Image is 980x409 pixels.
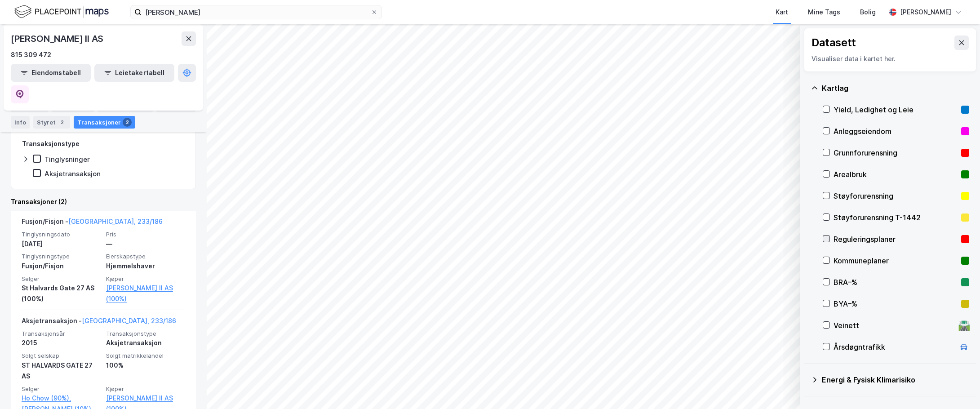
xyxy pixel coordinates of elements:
div: Hjemmelshaver [106,261,185,271]
span: Kjøper [106,385,185,393]
div: 2015 [22,338,101,348]
div: 100% [106,360,185,371]
div: Reguleringsplaner [834,234,958,245]
button: Leietakertabell [94,64,174,82]
input: Søk på adresse, matrikkel, gårdeiere, leietakere eller personer [142,5,371,19]
div: Årsdøgntrafikk [834,342,955,352]
div: Mine Tags [808,7,840,18]
div: Bolig [860,7,876,18]
div: [DATE] [22,239,101,249]
div: Kartlag [822,83,969,93]
span: Kjøper [106,275,185,283]
div: 815 309 472 [11,49,51,60]
iframe: Chat Widget [935,366,980,409]
div: Aksjetransaksjon - [22,316,176,330]
div: Kontrollprogram for chat [935,366,980,409]
a: Ho Chow (90%), [22,393,101,404]
div: Transaksjoner (2) [11,196,196,207]
div: 🛣️ [958,320,970,331]
div: Aksjetransaksjon [44,169,101,178]
div: — [106,239,185,249]
div: Støyforurensning T-1442 [834,212,958,223]
span: Selger [22,385,101,393]
div: Styret [33,116,70,129]
span: Solgt matrikkelandel [106,352,185,360]
img: logo.f888ab2527a4732fd821a326f86c7f29.svg [14,4,109,20]
a: [GEOGRAPHIC_DATA], 233/186 [68,218,163,225]
span: Solgt selskap [22,352,101,360]
div: Yield, Ledighet og Leie [834,104,958,115]
div: BYA–% [834,298,958,309]
div: BRA–% [834,277,958,288]
span: Transaksjonstype [106,330,185,338]
div: St Halvards Gate 27 AS (100%) [22,283,101,304]
div: Kart [776,7,788,18]
div: Tinglysninger [44,155,90,164]
span: Tinglysningstype [22,253,101,260]
div: Veinett [834,320,955,331]
div: Arealbruk [834,169,958,180]
div: Anleggseiendom [834,126,958,137]
div: Aksjetransaksjon [106,338,185,348]
div: Energi & Fysisk Klimarisiko [822,374,969,385]
span: Transaksjonsår [22,330,101,338]
a: [GEOGRAPHIC_DATA], 233/186 [82,317,176,325]
div: Kommuneplaner [834,255,958,266]
span: Selger [22,275,101,283]
div: 2 [58,118,67,127]
span: Eierskapstype [106,253,185,260]
span: Tinglysningsdato [22,231,101,238]
div: 2 [123,118,132,127]
a: [PERSON_NAME] II AS (100%) [106,283,185,304]
div: [PERSON_NAME] II AS [11,31,105,46]
div: Datasett [811,36,856,50]
div: Transaksjoner [74,116,135,129]
div: Grunnforurensning [834,147,958,158]
div: Visualiser data i kartet her. [811,53,969,64]
div: Støyforurensning [834,191,958,201]
button: Eiendomstabell [11,64,91,82]
span: Pris [106,231,185,238]
div: Fusjon/Fisjon [22,261,101,271]
div: ST HALVARDS GATE 27 AS [22,360,101,382]
div: Fusjon/Fisjon - [22,216,163,231]
div: Info [11,116,30,129]
div: [PERSON_NAME] [900,7,951,18]
div: Transaksjonstype [22,138,80,149]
